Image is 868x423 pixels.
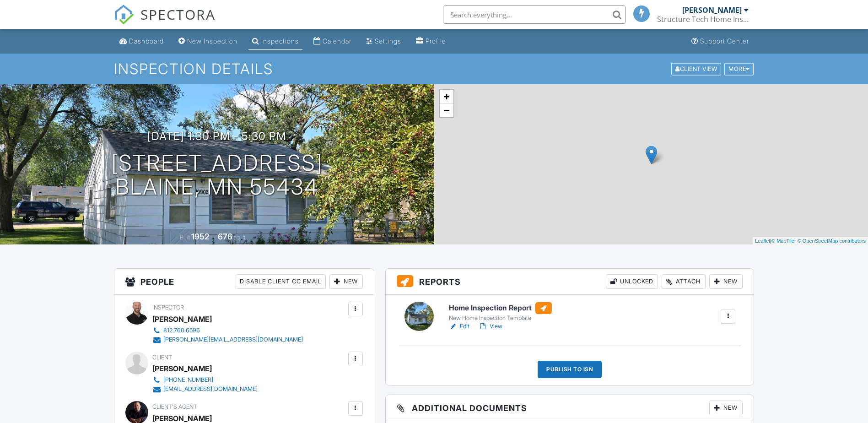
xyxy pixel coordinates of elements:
div: New Home Inspection Template [449,315,552,322]
div: New [329,274,363,289]
div: Inspections [261,37,299,45]
a: New Inspection [175,33,241,50]
a: [PERSON_NAME][EMAIL_ADDRESS][DOMAIN_NAME] [152,335,303,344]
div: [PERSON_NAME] [152,312,212,326]
img: The Best Home Inspection Software - Spectora [114,5,134,25]
div: Dashboard [129,37,164,45]
div: More [724,63,754,75]
div: New [709,401,743,415]
div: 676 [218,232,232,241]
a: Leaflet [755,238,770,244]
a: Zoom out [440,103,453,117]
a: SPECTORA [114,12,216,32]
h3: Reports [386,269,754,295]
a: Edit [449,322,469,331]
div: Settings [375,37,401,45]
a: 812.760.6596 [152,326,303,335]
a: Profile [412,33,450,50]
div: Calendar [323,37,351,45]
span: Client's Agent [152,403,197,410]
div: Support Center [700,37,749,45]
div: Structure Tech Home Inspections [657,15,749,24]
span: Client [152,354,172,361]
div: Attach [662,274,706,289]
a: View [479,322,502,331]
a: Client View [670,65,723,72]
a: Zoom in [440,90,453,103]
div: Disable Client CC Email [236,274,326,289]
span: SPECTORA [140,5,216,24]
a: Inspections [248,33,302,50]
h1: [STREET_ADDRESS] Blaine, MN 55434 [111,151,323,200]
div: 812.760.6596 [163,327,200,334]
div: [PERSON_NAME] [682,5,742,15]
a: © MapTiler [771,238,796,244]
div: New [709,274,743,289]
div: Profile [426,37,446,45]
a: Settings [362,33,405,50]
span: Inspector [152,304,184,311]
div: 1952 [191,232,209,241]
h3: People [114,269,374,295]
div: [PERSON_NAME][EMAIL_ADDRESS][DOMAIN_NAME] [163,336,303,343]
div: [EMAIL_ADDRESS][DOMAIN_NAME] [163,385,258,393]
a: Support Center [688,33,753,50]
a: Dashboard [116,33,167,50]
a: Calendar [310,33,355,50]
h6: Home Inspection Report [449,302,552,314]
div: | [753,237,868,245]
div: Unlocked [606,274,658,289]
input: Search everything... [443,5,626,24]
h3: [DATE] 1:30 pm - 5:30 pm [147,130,286,142]
a: [PHONE_NUMBER] [152,375,258,385]
div: Client View [671,63,721,75]
span: sq. ft. [234,234,247,241]
div: Publish to ISN [538,361,602,378]
a: © OpenStreetMap contributors [798,238,866,244]
div: [PERSON_NAME] [152,362,212,375]
a: Home Inspection Report New Home Inspection Template [449,302,552,322]
h1: Inspection Details [114,61,755,77]
div: New Inspection [187,37,237,45]
h3: Additional Documents [386,395,754,421]
div: [PHONE_NUMBER] [163,376,213,384]
span: Built [180,234,190,241]
a: [EMAIL_ADDRESS][DOMAIN_NAME] [152,385,258,394]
